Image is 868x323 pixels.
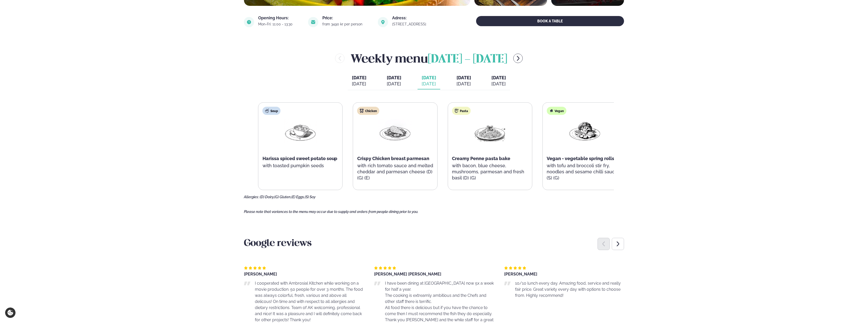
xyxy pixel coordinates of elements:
button: BOOK A TABLE [476,16,624,26]
div: Next slide [612,238,624,250]
button: [DATE] [DATE] [348,73,370,89]
span: Creamy Penne pasta bake [452,156,510,161]
span: [DATE] [491,75,506,80]
div: Vegan [547,107,566,115]
div: Opening Hours: [258,16,302,20]
span: Vegan - vegetable spring rolls [547,156,614,161]
span: (G) Gluten, [274,195,291,199]
span: Allergies: [244,195,259,199]
img: soup.svg [265,109,269,113]
div: Pasta [452,107,471,115]
span: [DATE] - [DATE] [428,54,507,65]
button: [DATE] [DATE] [452,73,475,89]
span: (E) Eggs, [291,195,305,199]
span: 10/10 lunch every day. Amazing food, service and really fair price. Great variety every day with ... [515,281,621,298]
p: with toasted pumpkin seeds [263,163,338,169]
img: pasta.svg [454,109,459,113]
p: I have been dining at [GEOGRAPHIC_DATA] now 5x a week for half a year. [385,280,494,293]
img: image alt [244,17,254,27]
span: Please note that variances to the menu may occur due to supply and orders from people dining prio... [244,210,418,214]
button: [DATE] [DATE] [383,73,405,89]
div: [DATE] [457,81,471,87]
div: [PERSON_NAME] [504,272,624,276]
div: Soup [263,107,281,115]
a: Cookie settings [5,307,16,318]
span: (D) Dairy, [260,195,274,199]
span: [DATE] [422,75,436,81]
span: Crispy Chicken breast parmesan [357,156,429,161]
div: [PERSON_NAME] [244,272,364,276]
p: All food there is delicious but if you have the chance to come then I must recommend the fish the... [385,305,494,317]
span: I cooperated with Ambrosial Kitchen while working on a movie production. 50 people for over 3 mon... [255,281,363,322]
div: Adress: [392,16,436,20]
span: (S) Soy [305,195,315,199]
div: from 3490 kr per person [322,22,372,26]
p: The cooking is extreamly ambitious and the Chefs and other staff there is terrific. [385,293,494,305]
a: link [392,21,436,27]
img: Chicken-breast.png [379,119,411,143]
img: chicken.svg [360,109,364,113]
h2: Weekly menu [351,50,507,67]
div: [PERSON_NAME] [PERSON_NAME] [374,272,494,276]
img: image alt [308,17,318,27]
div: [DATE] [352,81,366,87]
div: Chicken [357,107,379,115]
span: Harissa spiced sweet potato soup [263,156,338,161]
span: [DATE] [457,75,471,80]
span: [DATE] [352,75,366,80]
img: image alt [378,17,388,27]
img: Soup.png [284,119,317,143]
img: Spagetti.png [474,119,506,143]
h3: Google reviews [244,238,624,250]
p: with bacon, blue cheese, mushrooms, parmesan and fresh basil (D) (G) [452,163,528,181]
div: [DATE] [422,81,436,87]
button: [DATE] [DATE] [418,73,440,89]
p: with rich tomato sauce and melted cheddar and parmesan cheese (D) (G) (E) [357,163,433,181]
button: menu-btn-left [335,54,345,63]
button: [DATE] [DATE] [487,73,510,89]
div: [DATE] [491,81,506,87]
div: [DATE] [387,81,401,87]
div: Mon-Fri: 11:00 - 13:30 [258,22,302,26]
img: Vegan.png [569,119,601,143]
p: with tofu and broccoli stir fry, noodles and sesame chilli sauce (S) (G) [547,163,623,181]
div: Previous slide [598,238,610,250]
span: [DATE] [387,75,401,80]
div: Price: [322,16,372,20]
img: Vegan.svg [549,109,553,113]
button: menu-btn-right [513,54,523,63]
